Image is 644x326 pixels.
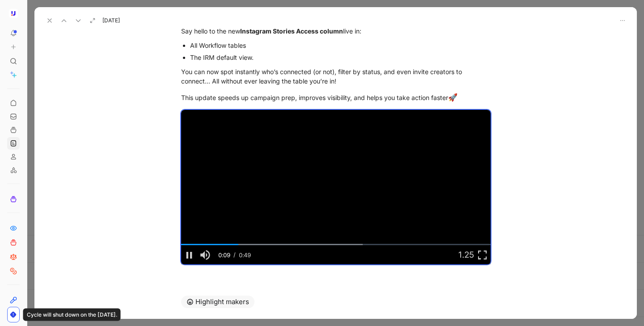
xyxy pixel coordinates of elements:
button: Upfluence [7,7,20,20]
div: The IRM default view. [190,53,491,62]
div: Video Player [181,110,491,264]
strong: Instagram Stories Access column [240,27,343,35]
div: You can now spot instantly who’s connected (or not), filter by status, and even invite creators t... [181,67,491,86]
span: [DATE] [102,17,120,24]
div: All Workflow tables [190,41,491,50]
div: Progress Bar [181,244,491,245]
span: / [233,251,236,258]
span: 🚀 [448,93,458,102]
button: Mute [197,245,213,264]
div: This update speeds up campaign prep, improves visibility, and helps you take action faster [181,92,491,104]
button: Fullscreen [475,245,491,264]
button: Playback Rate [458,245,475,264]
div: Cycle will shut down on the [DATE]. [23,309,121,321]
button: Highlight makers [181,296,254,308]
button: Pause [181,245,197,264]
img: Upfluence [9,9,18,18]
span: 0:09 [218,251,230,259]
div: Say hello to the new live in: [181,26,491,36]
span: 0:49 [239,251,251,259]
